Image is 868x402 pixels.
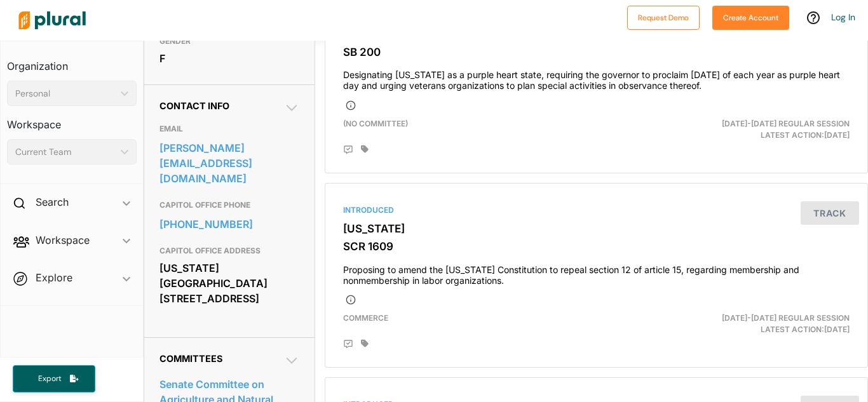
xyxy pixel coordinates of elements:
h3: SCR 1609 [343,240,850,253]
h3: Workspace [7,106,137,134]
div: Add tags [361,339,369,348]
div: Latest Action: [DATE] [684,312,859,335]
h3: SB 200 [343,46,850,58]
span: Contact Info [159,100,229,111]
span: Commerce [343,313,388,323]
div: Add Position Statement [343,339,353,349]
h2: Search [36,195,69,209]
div: Current Team [15,145,116,159]
div: Introduced [343,204,850,216]
h3: EMAIL [159,121,299,137]
h3: CAPITOL OFFICE PHONE [159,198,299,213]
button: Request Demo [627,6,700,30]
div: Latest Action: [DATE] [684,118,859,141]
a: Log In [831,11,855,23]
a: Request Demo [627,10,700,23]
button: Track [801,201,859,225]
button: Create Account [712,6,789,30]
div: Personal [15,87,116,100]
a: Create Account [712,10,789,23]
h3: Organization [7,48,137,76]
button: Export [13,365,95,392]
h3: [US_STATE] [343,222,850,235]
span: [DATE]-[DATE] Regular Session [722,119,850,128]
span: Export [29,373,70,384]
span: [DATE]-[DATE] Regular Session [722,313,850,323]
h4: Proposing to amend the [US_STATE] Constitution to repeal section 12 of article 15, regarding memb... [343,258,850,286]
a: [PHONE_NUMBER] [159,215,299,234]
a: [PERSON_NAME][EMAIL_ADDRESS][DOMAIN_NAME] [159,138,299,188]
div: Add tags [361,145,369,154]
div: (no committee) [334,118,684,141]
h3: CAPITOL OFFICE ADDRESS [159,243,299,258]
div: [US_STATE][GEOGRAPHIC_DATA] [STREET_ADDRESS] [159,258,299,308]
div: Add Position Statement [343,145,353,155]
div: F [159,49,299,68]
span: Committees [159,353,222,364]
h4: Designating [US_STATE] as a purple heart state, requiring the governor to proclaim [DATE] of each... [343,64,850,91]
